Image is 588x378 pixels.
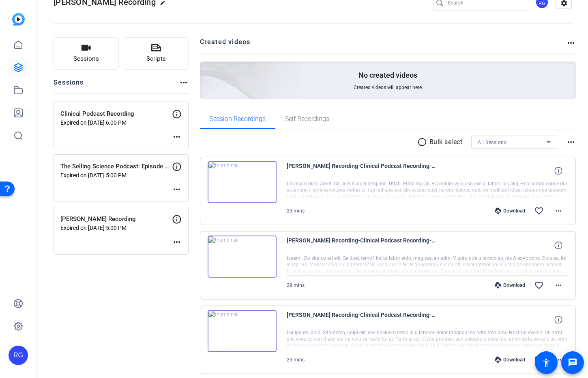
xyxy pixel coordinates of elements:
mat-icon: more_horiz [554,280,563,290]
span: Scripts [146,54,166,64]
h2: Created videos [200,37,567,53]
div: Download [491,357,529,363]
div: Download [491,208,529,214]
p: Expired on [DATE] 5:00 PM [60,225,172,231]
p: Clinical Podcast Recording [60,109,172,119]
span: Session Recordings [210,116,266,122]
div: RG [9,346,28,365]
span: All Sessions [478,140,506,145]
span: Sessions [73,54,99,64]
button: Sessions [54,37,119,70]
p: Expired on [DATE] 5:00 PM [60,172,172,178]
mat-icon: favorite_border [534,280,544,290]
p: [PERSON_NAME] Recording [60,214,172,224]
mat-icon: more_horiz [554,206,563,216]
mat-icon: more_horiz [172,185,182,194]
mat-icon: favorite_border [534,355,544,365]
span: 29 mins [287,208,305,214]
p: No created videos [358,70,417,80]
span: [PERSON_NAME] Recording-Clinical Podcast Recording-[PERSON_NAME]-2025-07-25-10-42-03-569-3 [287,161,437,181]
p: Expired on [DATE] 6:00 PM [60,119,172,126]
mat-icon: message [568,358,577,367]
span: 29 mins [287,357,305,363]
span: Self Recordings [285,116,329,122]
mat-icon: more_horiz [172,237,182,247]
h2: Sessions [54,78,84,93]
mat-icon: more_horiz [554,355,563,365]
img: thumb-nail [208,310,277,352]
mat-icon: radio_button_unchecked [417,137,429,147]
div: Download [491,282,529,289]
span: [PERSON_NAME] Recording-Clinical Podcast Recording-[PERSON_NAME]-[PERSON_NAME]-2025-07-25-10-42-0... [287,236,437,255]
mat-icon: more_horiz [566,137,576,147]
mat-icon: more_horiz [179,78,189,87]
mat-icon: favorite_border [534,206,544,216]
img: blue-gradient.svg [12,13,25,25]
img: thumb-nail [208,161,277,203]
button: Scripts [124,37,189,70]
span: [PERSON_NAME] Recording-Clinical Podcast Recording-[PERSON_NAME]-[PERSON_NAME]-2025-07-25-10-42-0... [287,310,437,329]
mat-icon: accessibility [541,358,551,367]
img: thumb-nail [208,236,277,278]
mat-icon: more_horiz [172,132,182,142]
span: 29 mins [287,282,305,288]
span: Created videos will appear here [354,84,422,91]
p: The Selling Science Podcast: Episode #4: New Lab Strategies [60,162,172,171]
p: Bulk select [429,137,463,147]
mat-icon: more_horiz [566,38,576,48]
